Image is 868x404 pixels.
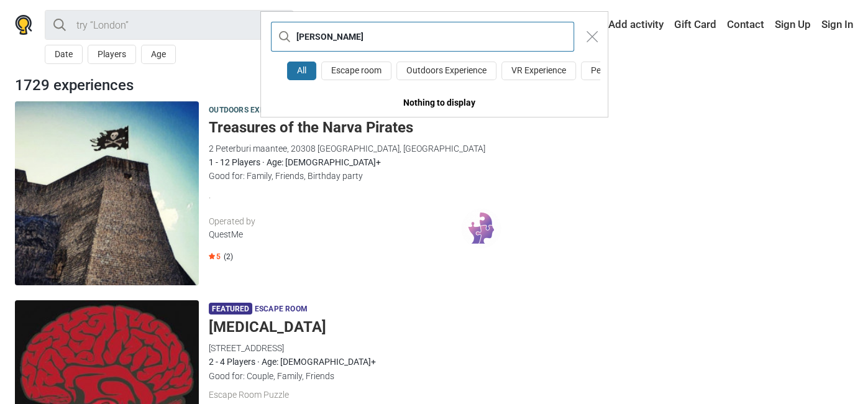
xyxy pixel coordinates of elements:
[501,62,576,81] button: VR Experience
[287,62,316,81] button: All
[321,62,391,81] button: Escape room
[396,62,496,81] button: Outdoors Experience
[393,97,475,109] div: Nothing to display
[271,22,574,52] input: try “London”
[587,31,598,42] img: Close modal
[580,25,604,48] button: Close modal
[581,62,651,81] button: Performance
